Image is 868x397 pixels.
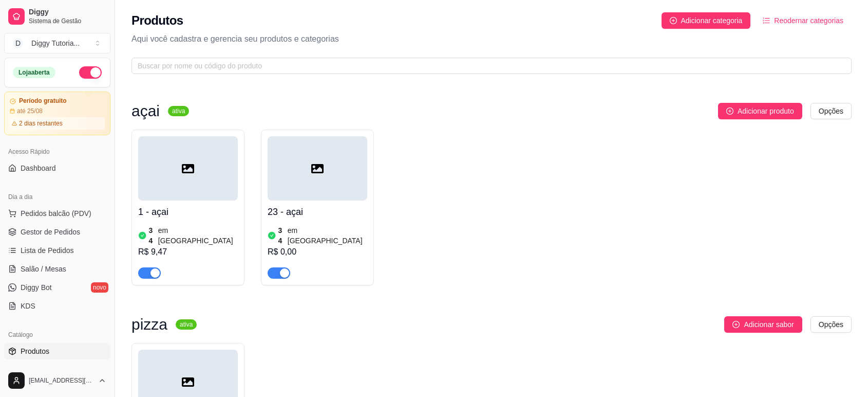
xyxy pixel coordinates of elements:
span: Adicionar produto [738,105,794,117]
div: Dia a dia [4,189,110,205]
h2: Produtos [131,12,183,29]
article: 34 [278,225,286,246]
span: plus-circle [732,321,740,328]
p: Aqui você cadastra e gerencia seu produtos e categorias [131,33,852,45]
a: Produtos [4,343,110,359]
button: Reodernar categorias [754,12,852,29]
span: Dashboard [21,163,56,173]
button: Alterar Status [79,66,102,79]
a: Período gratuitoaté 25/082 dias restantes [4,92,110,135]
article: 34 [149,225,156,246]
button: Opções [810,316,852,333]
span: KDS [21,301,35,311]
h4: 23 - açai [268,205,367,219]
span: Lista de Pedidos [21,245,74,256]
span: Diggy Bot [21,282,52,293]
span: Sistema de Gestão [29,17,106,25]
span: Adicionar sabor [744,319,794,330]
article: em [GEOGRAPHIC_DATA] [158,225,238,246]
div: Diggy Tutoria ... [31,38,80,48]
button: Pedidos balcão (PDV) [4,205,110,222]
span: Reodernar categorias [774,15,843,26]
a: Diggy Botnovo [4,279,110,296]
button: Select a team [4,33,110,53]
sup: ativa [176,319,197,330]
button: Adicionar produto [718,103,802,119]
span: Opções [819,319,843,330]
article: 2 dias restantes [19,119,63,128]
h3: açai [131,105,160,117]
a: DiggySistema de Gestão [4,4,110,29]
a: Salão / Mesas [4,261,110,277]
span: Pedidos balcão (PDV) [21,208,91,219]
a: Dashboard [4,160,110,176]
a: Gestor de Pedidos [4,224,110,240]
span: [EMAIL_ADDRESS][DOMAIN_NAME] [29,376,94,385]
div: Acesso Rápido [4,143,110,160]
span: Opções [819,105,843,117]
a: Complementos [4,362,110,378]
span: Gestor de Pedidos [21,227,80,237]
button: [EMAIL_ADDRESS][DOMAIN_NAME] [4,368,110,393]
span: Produtos [21,346,49,356]
h3: pizza [131,318,167,331]
button: Adicionar categoria [662,12,751,29]
sup: ativa [168,106,189,116]
span: D [13,38,23,48]
div: Catálogo [4,327,110,343]
div: R$ 9,47 [138,246,238,258]
span: Adicionar categoria [681,15,743,26]
div: R$ 0,00 [268,246,367,258]
button: Opções [810,103,852,119]
article: Período gratuito [19,97,67,105]
span: plus-circle [670,17,677,24]
h4: 1 - açai [138,205,238,219]
input: Buscar por nome ou código do produto [138,60,837,71]
a: Lista de Pedidos [4,242,110,259]
span: ordered-list [763,17,770,24]
span: Salão / Mesas [21,264,66,274]
button: Adicionar sabor [724,316,802,333]
a: KDS [4,298,110,314]
div: Loja aberta [13,67,55,78]
span: Diggy [29,8,106,17]
span: plus-circle [726,107,733,115]
article: até 25/08 [17,107,43,115]
article: em [GEOGRAPHIC_DATA] [288,225,367,246]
